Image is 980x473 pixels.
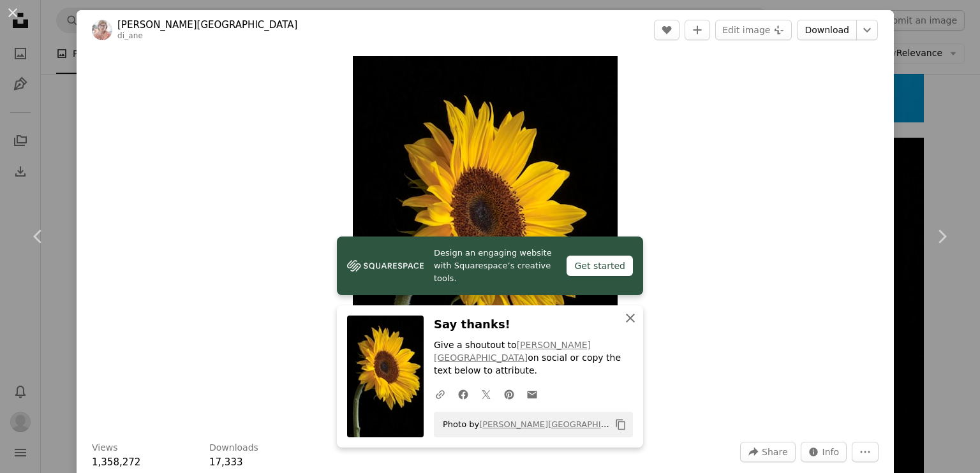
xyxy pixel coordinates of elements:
[117,18,297,31] a: [PERSON_NAME][GEOGRAPHIC_DATA]
[567,256,633,276] div: Get started
[852,442,879,462] button: More Actions
[92,20,112,40] img: Go to Di Maitland's profile
[353,56,618,426] button: Zoom in on this image
[740,442,795,462] button: Share this image
[209,442,258,455] h3: Downloads
[498,381,521,407] a: Share on Pinterest
[856,20,878,40] button: Choose download size
[797,20,857,40] a: Download
[92,442,118,455] h3: Views
[434,316,633,334] h3: Say thanks!
[685,20,710,40] button: Add to Collection
[479,419,635,429] a: [PERSON_NAME][GEOGRAPHIC_DATA]
[654,20,679,40] button: Like
[801,442,847,462] button: Stats about this image
[762,442,787,462] span: Share
[209,456,243,468] span: 17,333
[452,381,475,407] a: Share on Facebook
[353,56,618,426] img: yellow sunflower in close up photography
[903,175,980,298] a: Next
[475,381,498,407] a: Share on Twitter
[434,247,556,285] span: Design an engaging website with Squarespace’s creative tools.
[337,236,643,295] a: Design an engaging website with Squarespace’s creative tools.Get started
[434,339,633,377] p: Give a shoutout to on social or copy the text below to attribute.
[822,442,840,462] span: Info
[117,31,143,40] a: di_ane
[434,340,591,363] a: [PERSON_NAME][GEOGRAPHIC_DATA]
[436,414,610,435] span: Photo by on
[715,20,792,40] button: Edit image
[521,381,544,407] a: Share over email
[92,456,140,468] span: 1,358,272
[610,414,632,435] button: Copy to clipboard
[347,256,424,275] img: file-1606177908946-d1eed1cbe4f5image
